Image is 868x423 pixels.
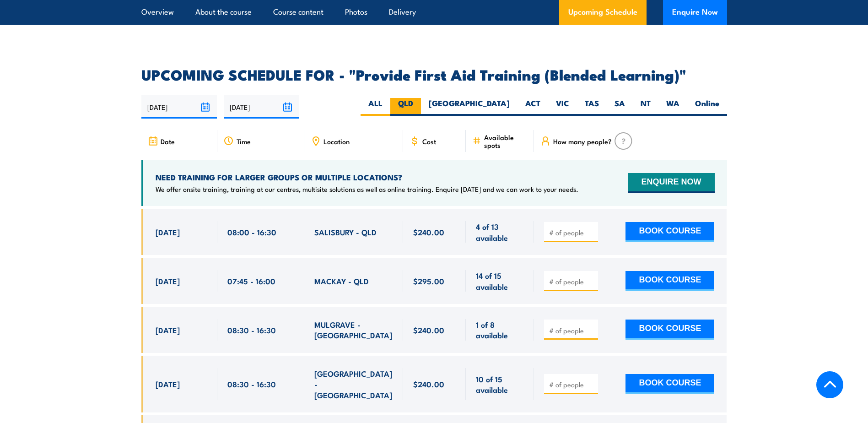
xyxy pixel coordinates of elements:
[484,133,528,149] span: Available spots
[476,319,524,341] span: 1 of 8 available
[549,380,595,389] input: # of people
[361,98,390,116] label: ALL
[161,137,175,145] span: Date
[625,374,714,394] button: BOOK COURSE
[422,137,436,145] span: Cost
[625,320,714,340] button: BOOK COURSE
[156,172,578,182] h4: NEED TRAINING FOR LARGER GROUPS OR MULTIPLE LOCATIONS?
[227,276,275,286] span: 07:45 - 16:00
[314,227,377,237] span: SALISBURY - QLD
[413,379,444,389] span: $240.00
[549,326,595,335] input: # of people
[548,98,577,116] label: VIC
[390,98,421,116] label: QLD
[156,184,578,194] p: We offer onsite training, training at our centres, multisite solutions as well as online training...
[549,228,595,237] input: # of people
[476,221,524,243] span: 4 of 13 available
[549,277,595,286] input: # of people
[156,325,180,335] span: [DATE]
[237,137,251,145] span: Time
[607,98,633,116] label: SA
[413,325,444,335] span: $240.00
[227,379,276,389] span: 08:30 - 16:30
[227,227,276,237] span: 08:00 - 16:30
[476,270,524,292] span: 14 of 15 available
[141,68,727,81] h2: UPCOMING SCHEDULE FOR - "Provide First Aid Training (Blended Learning)"
[628,173,714,193] button: ENQUIRE NOW
[625,271,714,291] button: BOOK COURSE
[625,222,714,242] button: BOOK COURSE
[156,379,180,389] span: [DATE]
[141,95,217,119] input: From date
[227,325,276,335] span: 08:30 - 16:30
[413,276,444,286] span: $295.00
[553,137,612,145] span: How many people?
[658,98,687,116] label: WA
[633,98,658,116] label: NT
[476,374,524,395] span: 10 of 15 available
[518,98,548,116] label: ACT
[687,98,727,116] label: Online
[156,276,180,286] span: [DATE]
[314,319,393,341] span: MULGRAVE - [GEOGRAPHIC_DATA]
[323,137,350,145] span: Location
[421,98,518,116] label: [GEOGRAPHIC_DATA]
[413,227,444,237] span: $240.00
[314,368,393,400] span: [GEOGRAPHIC_DATA] - [GEOGRAPHIC_DATA]
[156,227,180,237] span: [DATE]
[577,98,607,116] label: TAS
[224,95,299,119] input: To date
[314,276,369,286] span: MACKAY - QLD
